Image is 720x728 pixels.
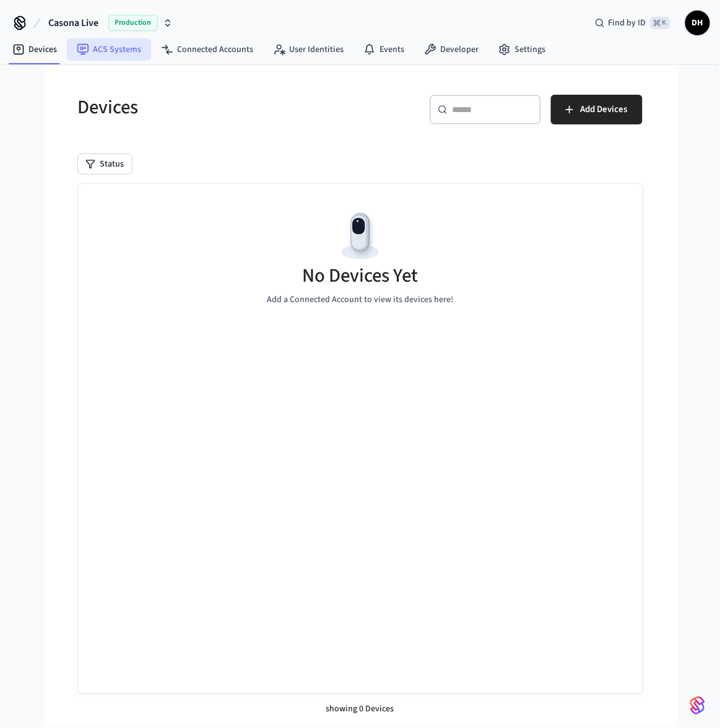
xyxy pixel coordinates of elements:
button: DH [685,11,710,35]
span: Find by ID [609,17,646,29]
span: ⌘ K [650,17,670,29]
span: Production [108,15,158,31]
button: Status [78,154,132,174]
img: Devices Empty State [332,209,388,264]
span: DH [687,12,709,34]
div: Find by ID⌘ K [585,12,680,34]
a: Connected Accounts [151,38,263,61]
a: Devices [2,38,67,61]
button: Add Devices [551,95,643,124]
a: ACS Systems [67,38,151,61]
h5: Devices [78,95,353,120]
h5: No Devices Yet [302,263,418,288]
span: Add Devices [581,102,628,118]
a: Events [353,38,414,61]
span: Casona Live [48,15,98,30]
p: Add a Connected Account to view its devices here! [267,293,453,306]
img: SeamLogoGradient.69752ec5.svg [690,696,705,716]
a: Settings [488,38,555,61]
a: User Identities [263,38,353,61]
div: showing 0 Devices [78,693,643,726]
a: Developer [414,38,488,61]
